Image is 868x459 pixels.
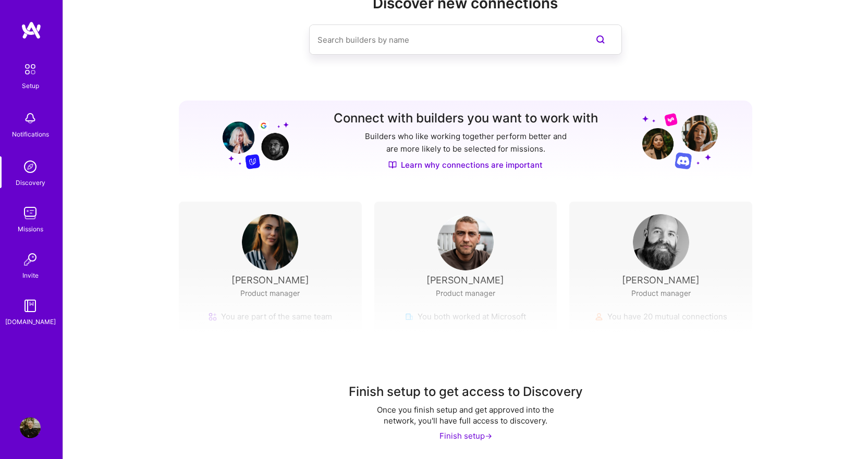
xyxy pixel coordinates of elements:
div: [DOMAIN_NAME] [5,316,56,327]
img: User Avatar [437,214,494,270]
div: Finish setup -> [439,430,492,441]
input: Search builders by name [317,27,572,53]
img: teamwork [20,203,41,224]
img: User Avatar [20,417,41,438]
img: Discover [388,160,397,169]
h3: Connect with builders you want to work with [334,111,598,126]
img: Grow your network [642,113,718,169]
a: Learn why connections are important [388,159,543,170]
div: Discovery [16,177,45,188]
img: logo [21,21,42,40]
div: Notifications [12,129,49,140]
i: icon SearchPurple [594,33,607,46]
img: discovery [20,156,41,177]
a: User Avatar [17,417,43,438]
img: User Avatar [242,214,298,270]
div: Finish setup to get access to Discovery [349,383,583,400]
div: Missions [18,224,43,234]
div: Setup [22,80,39,91]
div: Invite [22,270,39,281]
div: Once you finish setup and get approved into the network, you'll have full access to discovery. [361,404,570,426]
p: Builders who like working together perform better and are more likely to be selected for missions. [363,130,569,155]
img: Grow your network [213,112,289,169]
img: guide book [20,295,41,316]
img: setup [19,58,41,80]
img: bell [20,108,41,129]
img: Invite [20,249,41,270]
img: User Avatar [633,214,689,270]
